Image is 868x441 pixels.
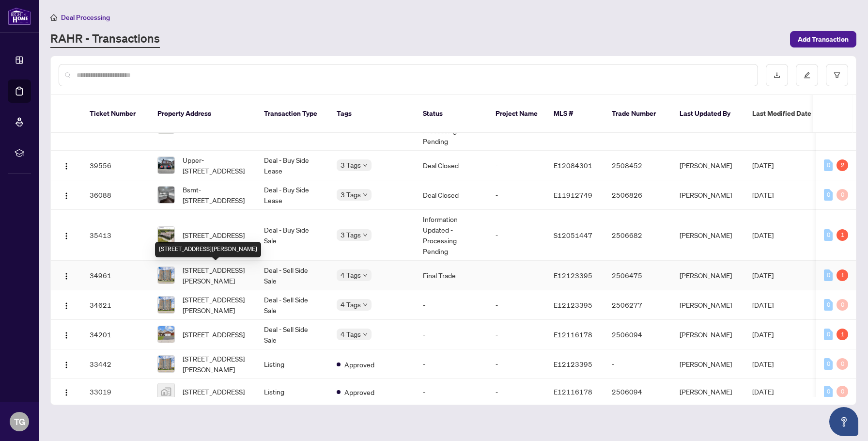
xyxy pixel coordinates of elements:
button: Logo [59,187,74,203]
td: - [415,349,488,379]
td: Deal - Buy Side Lease [256,180,329,210]
span: S12051447 [554,231,592,239]
img: Logo [62,389,70,396]
span: [DATE] [752,387,774,396]
td: 36088 [82,180,150,210]
div: 0 [824,386,833,397]
td: - [415,290,488,320]
div: 1 [837,229,848,241]
span: Last Modified Date [752,108,811,119]
td: 2506094 [604,379,672,405]
th: Ticket Number [82,95,150,133]
td: Deal - Sell Side Sale [256,261,329,290]
td: [PERSON_NAME] [672,210,744,261]
img: thumbnail-img [158,267,174,283]
span: E11912749 [554,190,592,199]
td: 34621 [82,290,150,320]
td: - [488,180,546,210]
span: [STREET_ADDRESS][PERSON_NAME] [183,265,248,286]
img: Logo [62,272,70,280]
span: [DATE] [752,330,774,339]
div: 0 [824,299,833,311]
span: E12116178 [554,387,592,396]
span: E12123395 [554,360,592,368]
span: E12084301 [554,161,592,170]
span: down [363,273,368,278]
img: thumbnail-img [158,227,174,243]
td: - [604,349,672,379]
th: Property Address [150,95,256,133]
span: 4 Tags [341,329,361,340]
td: 2508452 [604,151,672,180]
span: 3 Tags [341,189,361,200]
td: - [488,349,546,379]
div: 0 [824,159,833,171]
span: Approved [344,387,374,397]
span: E12123395 [554,300,592,309]
td: [PERSON_NAME] [672,379,744,405]
td: [PERSON_NAME] [672,290,744,320]
button: Logo [59,297,74,313]
span: [DATE] [752,161,774,170]
span: E12116178 [554,330,592,339]
button: Logo [59,384,74,399]
td: - [488,290,546,320]
div: 1 [837,329,848,340]
td: - [488,210,546,261]
span: 4 Tags [341,299,361,310]
td: [PERSON_NAME] [672,320,744,349]
img: thumbnail-img [158,157,174,173]
span: download [774,72,780,79]
img: thumbnail-img [158,326,174,343]
span: Upper-[STREET_ADDRESS] [183,155,248,176]
img: Logo [62,331,70,339]
td: 34201 [82,320,150,349]
th: Transaction Type [256,95,329,133]
span: 4 Tags [341,269,361,281]
th: Last Modified Date [744,95,832,133]
td: [PERSON_NAME] [672,180,744,210]
td: 2506094 [604,320,672,349]
div: 0 [837,299,848,311]
span: edit [804,72,810,79]
img: thumbnail-img [158,383,174,400]
td: Deal Closed [415,180,488,210]
div: 0 [837,386,848,397]
span: E12123395 [554,271,592,280]
td: 33019 [82,379,150,405]
span: [STREET_ADDRESS] [183,386,245,397]
td: Deal Closed [415,151,488,180]
span: [STREET_ADDRESS] [183,230,245,240]
span: [DATE] [752,360,774,368]
td: [PERSON_NAME] [672,151,744,180]
div: 0 [824,329,833,340]
button: Open asap [829,407,858,436]
td: 39556 [82,151,150,180]
button: edit [796,64,818,86]
th: Project Name [488,95,546,133]
img: Logo [62,192,70,200]
div: 1 [837,269,848,281]
span: 3 Tags [341,229,361,240]
td: Deal - Sell Side Sale [256,290,329,320]
td: 33442 [82,349,150,379]
img: thumbnail-img [158,356,174,372]
span: down [363,192,368,197]
th: Trade Number [604,95,672,133]
td: 2506826 [604,180,672,210]
button: Logo [59,227,74,243]
span: filter [834,72,840,79]
td: - [488,151,546,180]
td: [PERSON_NAME] [672,261,744,290]
span: [DATE] [752,271,774,280]
td: 2506475 [604,261,672,290]
img: Logo [62,302,70,310]
span: 3 Tags [341,159,361,171]
img: thumbnail-img [158,187,174,203]
span: Add Transaction [798,31,849,47]
div: [STREET_ADDRESS][PERSON_NAME] [155,242,261,257]
td: Listing [256,349,329,379]
span: down [363,163,368,168]
span: [DATE] [752,190,774,199]
td: - [488,320,546,349]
